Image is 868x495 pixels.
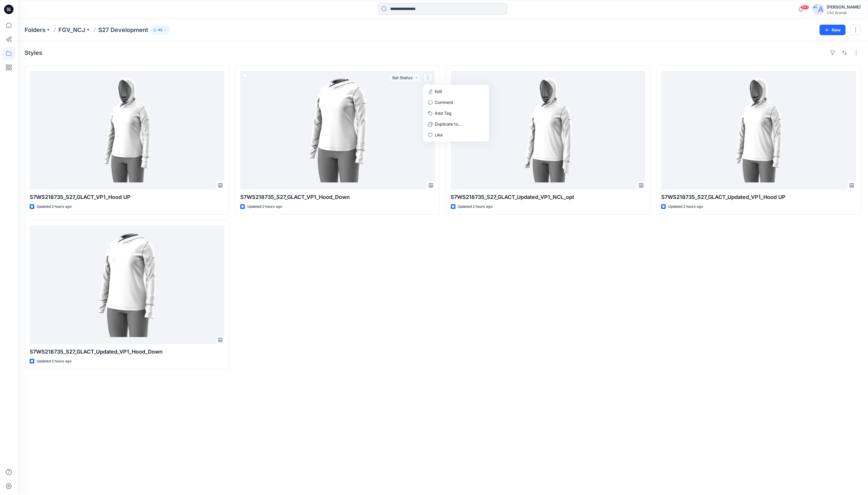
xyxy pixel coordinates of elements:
p: S7WS218735_S27_GLACT_VP1_Hood UP [30,193,224,201]
button: Add Tag [424,108,488,119]
p: S7WS218735_S27_GLACT_Updated_VP1_Hood UP [661,193,856,201]
p: S7WS218735_S27_GLACT_Updated_VP1_Hood_Down [30,348,224,356]
a: Edit [424,86,488,97]
div: [PERSON_NAME] [827,4,861,11]
p: Like [435,132,443,138]
a: S7WS218735_S27_GLACT_VP1_Hood UP [30,71,224,190]
a: S7WS218735_S27_GLACT_VP1_Hood_Down [240,71,435,190]
a: Folders [25,26,45,34]
a: S7WS218735_S27_GLACT_Updated_VP1_NCL_opt [451,71,646,190]
a: S7WS218735_S27_GLACT_Updated_VP1_Hood_Down [30,225,224,344]
button: 49 [150,26,170,34]
button: New [820,25,846,35]
a: FGV_NCJ [58,26,85,34]
p: Edit [435,89,442,95]
div: CSC Brands [827,11,861,15]
p: Updated 2 hours ago [668,204,703,210]
p: 49 [158,27,163,33]
p: Duplicate to... [435,121,462,127]
p: Updated 2 hours ago [247,204,282,210]
p: Comment [435,99,454,106]
p: S27 Development [98,26,148,34]
img: avatar [813,4,824,15]
p: S7WS218735_S27_GLACT_Updated_VP1_NCL_opt [451,193,646,201]
a: S7WS218735_S27_GLACT_Updated_VP1_Hood UP [661,71,856,190]
p: Updated 2 hours ago [37,358,72,364]
p: Updated 2 hours ago [37,204,72,210]
h4: Styles [25,49,42,56]
p: Updated 2 hours ago [458,204,493,210]
p: S7WS218735_S27_GLACT_VP1_Hood_Down [240,193,435,201]
span: 99+ [801,5,809,10]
